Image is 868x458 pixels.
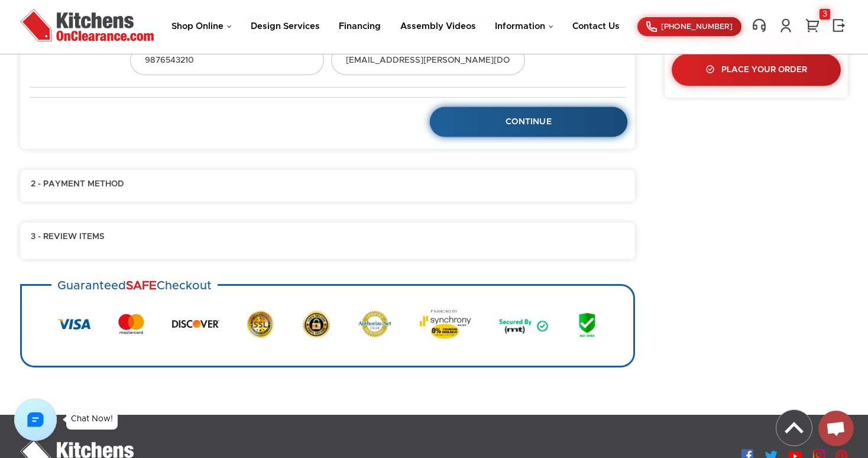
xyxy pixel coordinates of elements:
[572,22,620,31] a: Contact Us
[118,314,144,334] img: MasterCard
[51,272,218,299] h3: Guaranteed Checkout
[31,232,105,247] span: 3 - Review Items
[495,22,553,31] a: Information
[820,9,830,20] div: 3
[776,410,812,446] img: Back to top
[506,118,552,126] span: Continue
[818,411,854,446] a: Open chat
[20,9,154,41] img: Kitchens On Clearance
[661,23,733,31] span: [PHONE_NUMBER]
[251,22,320,31] a: Design Services
[498,309,549,339] img: Secured by MT
[637,17,741,36] a: [PHONE_NUMBER]
[126,279,157,291] strong: SAFE
[172,315,219,333] img: Discover
[672,54,841,86] a: Place Your Order
[171,22,232,31] a: Shop Online
[71,415,113,423] div: Chat Now!
[14,398,57,441] img: Chat with us
[721,66,807,74] span: Place Your Order
[804,18,821,33] a: 3
[339,22,381,31] a: Financing
[400,22,476,31] a: Assembly Videos
[419,309,471,339] img: Synchrony Bank
[57,319,90,330] img: Visa
[302,310,331,338] img: Secure
[247,309,274,339] img: SSL
[430,107,628,137] a: Continue
[358,311,391,337] img: Authorize.net
[31,179,124,190] span: 2 - Payment Method
[576,309,598,339] img: AES 256 Bit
